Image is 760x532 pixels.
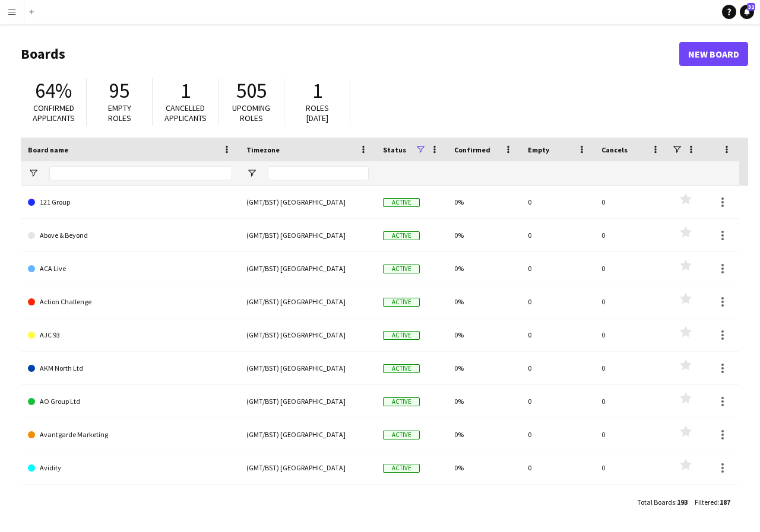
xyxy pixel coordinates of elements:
[679,42,748,66] a: New Board
[246,168,257,179] button: Open Filter Menu
[236,78,267,104] span: 505
[28,186,232,219] a: 121 Group
[383,145,406,154] span: Status
[447,485,521,517] div: 0%
[164,103,207,123] span: Cancelled applicants
[108,103,131,123] span: Empty roles
[594,485,668,517] div: 0
[521,285,594,318] div: 0
[33,103,75,123] span: Confirmed applicants
[35,78,72,104] span: 64%
[447,252,521,285] div: 0%
[239,219,376,251] div: (GMT/BST) [GEOGRAPHIC_DATA]
[447,318,521,351] div: 0%
[740,5,754,19] a: 32
[383,331,420,340] span: Active
[447,285,521,318] div: 0%
[28,285,232,318] a: Action Challenge
[695,490,730,514] div: :
[454,145,490,154] span: Confirmed
[383,397,420,406] span: Active
[28,145,68,154] span: Board name
[594,451,668,484] div: 0
[637,490,688,514] div: :
[306,103,329,123] span: Roles [DATE]
[383,198,420,207] span: Active
[239,252,376,285] div: (GMT/BST) [GEOGRAPHIC_DATA]
[239,352,376,384] div: (GMT/BST) [GEOGRAPHIC_DATA]
[521,219,594,251] div: 0
[49,166,232,180] input: Board name Filter Input
[521,451,594,484] div: 0
[594,318,668,351] div: 0
[246,145,280,154] span: Timezone
[637,498,675,506] span: Total Boards
[239,418,376,451] div: (GMT/BST) [GEOGRAPHIC_DATA]
[594,285,668,318] div: 0
[239,485,376,517] div: (GMT/BST) [GEOGRAPHIC_DATA]
[447,186,521,218] div: 0%
[521,385,594,418] div: 0
[594,418,668,451] div: 0
[594,385,668,418] div: 0
[268,166,369,180] input: Timezone Filter Input
[447,451,521,484] div: 0%
[28,485,232,518] a: B Agency
[594,352,668,384] div: 0
[21,45,679,63] h1: Boards
[447,385,521,418] div: 0%
[521,485,594,517] div: 0
[239,318,376,351] div: (GMT/BST) [GEOGRAPHIC_DATA]
[28,418,232,451] a: Avantgarde Marketing
[383,231,420,240] span: Active
[383,431,420,439] span: Active
[521,352,594,384] div: 0
[521,318,594,351] div: 0
[521,418,594,451] div: 0
[239,285,376,318] div: (GMT/BST) [GEOGRAPHIC_DATA]
[447,352,521,384] div: 0%
[594,252,668,285] div: 0
[383,364,420,373] span: Active
[447,418,521,451] div: 0%
[383,265,420,273] span: Active
[239,385,376,418] div: (GMT/BST) [GEOGRAPHIC_DATA]
[28,252,232,285] a: ACA Live
[28,451,232,485] a: Avidity
[312,78,322,104] span: 1
[28,219,232,252] a: Above & Beyond
[695,498,718,506] span: Filtered
[747,3,755,11] span: 32
[28,352,232,385] a: AKM North Ltd
[720,498,730,506] span: 187
[521,252,594,285] div: 0
[28,318,232,352] a: AJC 93
[239,186,376,218] div: (GMT/BST) [GEOGRAPHIC_DATA]
[180,78,191,104] span: 1
[28,385,232,418] a: AO Group Ltd
[28,168,39,179] button: Open Filter Menu
[239,451,376,484] div: (GMT/BST) [GEOGRAPHIC_DATA]
[383,464,420,473] span: Active
[594,186,668,218] div: 0
[601,145,628,154] span: Cancels
[383,298,420,307] span: Active
[528,145,549,154] span: Empty
[232,103,270,123] span: Upcoming roles
[109,78,129,104] span: 95
[677,498,688,506] span: 193
[594,219,668,251] div: 0
[521,186,594,218] div: 0
[447,219,521,251] div: 0%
